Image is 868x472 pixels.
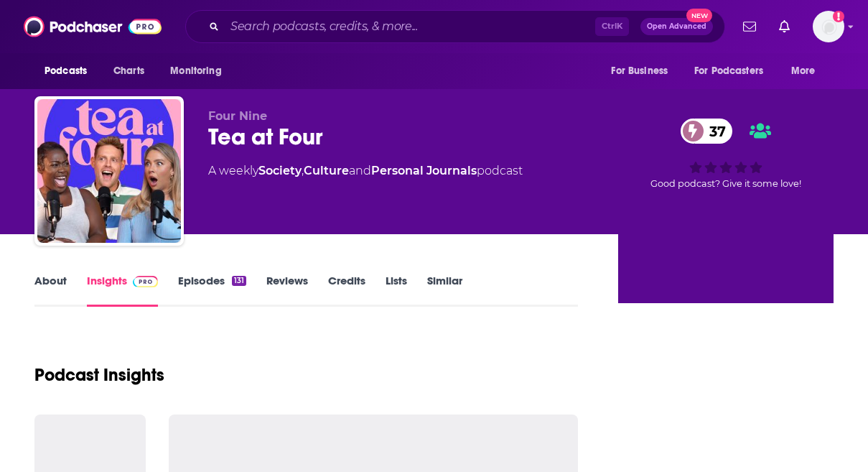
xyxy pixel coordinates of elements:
[266,274,308,307] a: Reviews
[427,274,462,307] a: Similar
[258,164,302,177] a: Society
[232,276,246,286] div: 131
[685,57,784,85] button: open menu
[681,119,733,144] a: 37
[304,164,349,177] a: Culture
[328,274,365,307] a: Credits
[371,164,477,177] a: Personal Journals
[791,61,816,81] span: More
[45,61,87,81] span: Podcasts
[611,61,668,81] span: For Business
[686,9,712,22] span: New
[34,364,164,386] h1: Podcast Insights
[34,274,67,307] a: About
[34,57,106,85] button: open menu
[87,274,158,307] a: InsightsPodchaser Pro
[773,14,795,39] a: Show notifications dropdown
[185,10,725,43] div: Search podcasts, credits, & more...
[24,13,162,40] img: Podchaser - Follow, Share and Rate Podcasts
[695,119,733,144] span: 37
[302,164,304,177] span: ,
[208,109,267,123] span: Four Nine
[225,15,595,38] input: Search podcasts, credits, & more...
[647,23,706,30] span: Open Advanced
[113,61,144,81] span: Charts
[781,57,834,85] button: open menu
[133,276,158,287] img: Podchaser Pro
[813,11,844,42] span: Logged in as Naomiumusic
[833,11,844,22] svg: Add a profile image
[170,61,221,81] span: Monitoring
[178,274,246,307] a: Episodes131
[813,11,844,42] img: User Profile
[601,57,686,85] button: open menu
[640,18,713,35] button: Open AdvancedNew
[618,109,834,198] div: 37Good podcast? Give it some love!
[349,164,371,177] span: and
[37,99,181,243] img: Tea at Four
[386,274,407,307] a: Lists
[813,11,844,42] button: Show profile menu
[650,178,801,189] span: Good podcast? Give it some love!
[737,14,762,39] a: Show notifications dropdown
[694,61,763,81] span: For Podcasters
[208,162,523,180] div: A weekly podcast
[595,17,629,36] span: Ctrl K
[104,57,153,85] a: Charts
[160,57,240,85] button: open menu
